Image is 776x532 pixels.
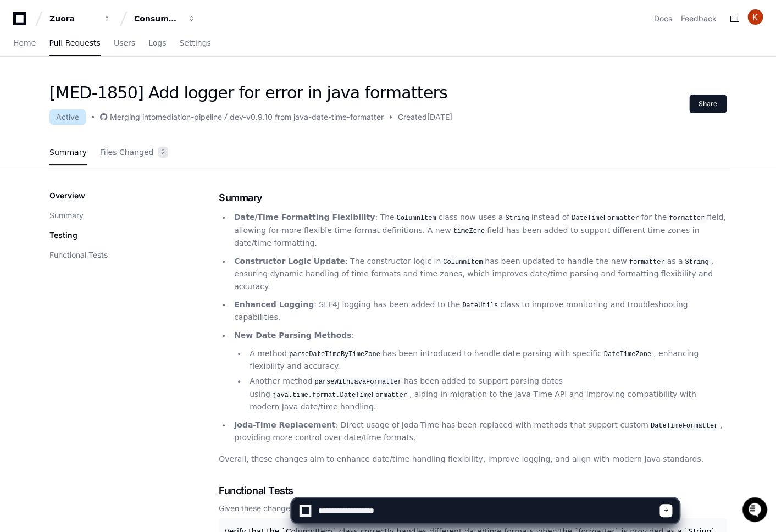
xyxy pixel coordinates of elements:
a: Powered byPylon [77,115,133,124]
div: Consumption [134,13,181,24]
a: Home [13,31,36,56]
h1: Summary [219,190,727,206]
li: Another method has been added to support parsing dates using , aiding in migration to the Java Ti... [246,375,727,413]
code: ColumnItem [394,213,438,223]
strong: Joda-Time Replacement [234,420,335,429]
span: Pull Requests [49,40,100,46]
span: [DATE] [427,112,452,123]
span: Settings [179,40,210,46]
a: Users [114,31,135,56]
div: mediation-pipeline [156,112,222,123]
strong: Enhanced Logging [234,300,314,309]
img: ACg8ocIO7jtkWN8S2iLRBR-u1BMcRY5-kg2T8U2dj_CWIxGKEUqXVg=s96-c [747,9,763,25]
div: Start new chat [37,82,180,93]
code: DateTimeFormatter [569,213,641,223]
button: Feedback [681,13,717,24]
strong: New Date Parsing Methods [234,331,351,340]
code: parseDateTimeByTimeZone [287,350,383,359]
iframe: Open customer support [741,496,771,525]
p: : The class now uses a instead of for the field, allowing for more flexible time format definitio... [234,211,727,250]
p: Overview [49,190,85,201]
button: Start new chat [187,85,200,98]
code: timeZone [451,226,487,236]
a: Logs [148,31,166,56]
code: String [683,257,711,267]
p: : SLF4J logging has been added to the class to improve monitoring and troubleshooting capabilities. [234,298,727,324]
span: 2 [158,147,168,158]
button: Functional Tests [49,250,108,261]
span: Files Changed [100,149,154,156]
p: : The constructor logic in has been updated to handle the new as a , ensuring dynamic handling of... [234,255,727,293]
button: Consumption [130,9,200,29]
div: Merging into [110,112,156,123]
div: Welcome [11,44,200,62]
code: parseWithJavaFormatter [312,377,403,387]
span: Logs [148,40,166,46]
p: : Direct usage of Joda-Time has been replaced with methods that support custom , providing more c... [234,419,727,444]
span: Pylon [109,115,133,124]
img: 1736555170064-99ba0984-63c1-480f-8ee9-699278ef63ed [11,82,31,102]
code: String [503,213,531,223]
code: formatter [627,257,667,267]
code: DateTimeZone [601,350,653,359]
li: A method has been introduced to handle date parsing with specific , enhancing flexibility and acc... [246,347,727,373]
span: Home [13,40,36,46]
div: Given these changes and past customer complaints, we'd recommend testing the following functional... [219,503,727,514]
div: Zuora [49,13,97,24]
h1: [MED-1850] Add logger for error in java formatters [49,83,452,103]
button: Summary [49,210,84,221]
div: dev-v0.9.10 from java-date-time-formatter [230,112,384,123]
a: Docs [654,13,672,24]
button: Zuora [45,9,115,29]
p: Overall, these changes aim to enhance date/time handling flexibility, improve logging, and align ... [219,453,727,465]
button: Share [689,95,727,113]
p: Testing [49,230,77,241]
code: DateUtils [460,301,500,311]
code: formatter [667,213,707,223]
span: Summary [49,149,87,156]
strong: Constructor Logic Update [234,257,345,265]
a: Pull Requests [49,31,100,56]
div: We're offline, we'll be back soon [37,93,143,102]
span: Functional Tests [219,483,293,498]
p: : [234,329,727,342]
strong: Date/Time Formatting Flexibility [234,213,375,221]
code: ColumnItem [441,257,485,267]
code: DateTimeFormatter [648,421,720,431]
code: java.time.format.DateTimeFormatter [270,390,409,400]
a: Settings [179,31,210,56]
span: Users [114,40,135,46]
span: Created [398,112,427,123]
img: PlayerZero [11,11,33,33]
div: Active [49,109,86,125]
